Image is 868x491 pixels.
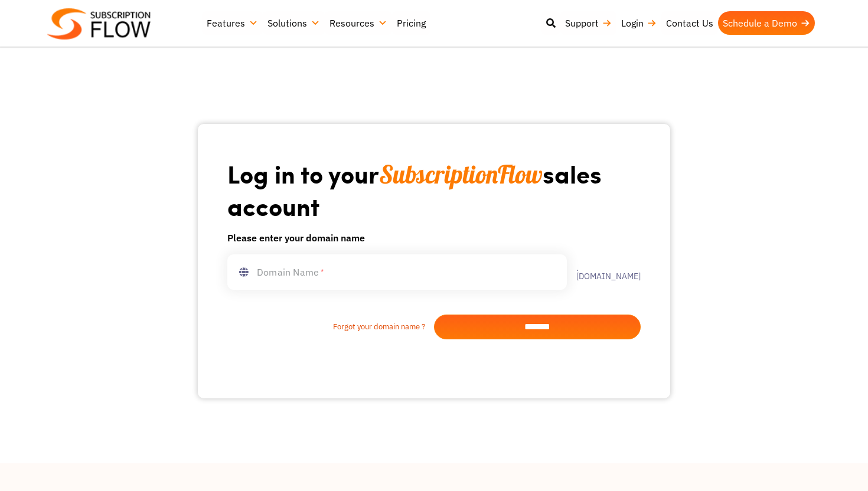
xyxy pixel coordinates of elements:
a: Resources [325,11,392,35]
a: Solutions [263,11,325,35]
a: Support [560,11,616,35]
span: SubscriptionFlow [379,159,543,190]
a: Contact Us [661,11,718,35]
a: Forgot your domain name ? [227,321,434,333]
a: Pricing [392,11,430,35]
a: Features [202,11,263,35]
img: Subscriptionflow [47,8,151,40]
label: .[DOMAIN_NAME] [567,264,641,280]
h1: Log in to your sales account [227,158,641,221]
a: Login [616,11,661,35]
a: Schedule a Demo [718,11,815,35]
h6: Please enter your domain name [227,231,641,245]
